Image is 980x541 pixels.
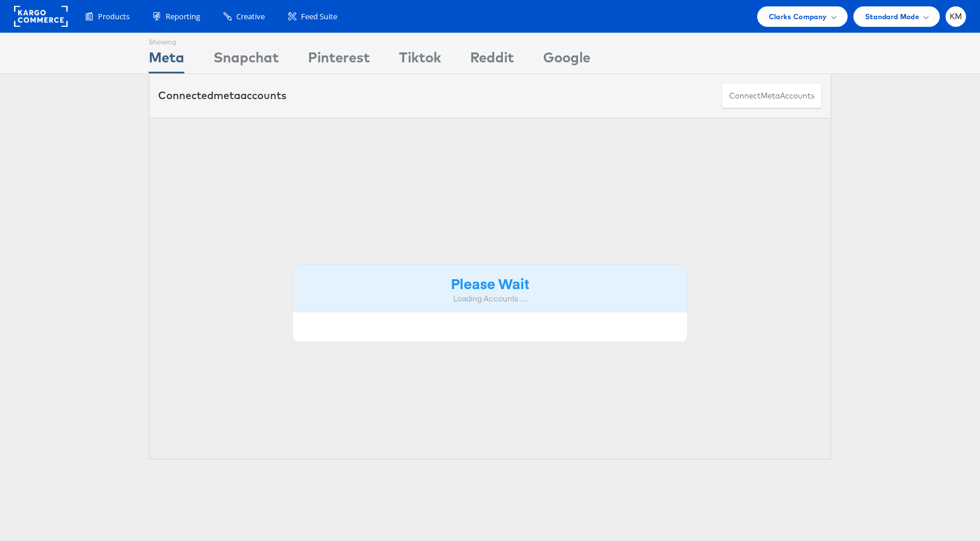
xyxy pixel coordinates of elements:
[399,47,441,73] div: Tiktok
[236,11,265,22] span: Creative
[470,47,514,73] div: Reddit
[98,11,129,22] span: Products
[301,11,337,22] span: Feed Suite
[213,89,240,102] span: meta
[149,47,184,73] div: Meta
[451,273,529,293] strong: Please Wait
[308,47,370,73] div: Pinterest
[149,33,184,47] div: Showing
[761,90,780,101] span: meta
[543,47,590,73] div: Google
[950,13,963,20] span: KM
[769,10,827,23] span: Clarks Company
[865,10,919,23] span: Standard Mode
[213,47,279,73] div: Snapchat
[722,83,822,109] button: ConnectmetaAccounts
[302,293,678,304] div: Loading Accounts ....
[166,11,200,22] span: Reporting
[158,88,286,103] div: Connected accounts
